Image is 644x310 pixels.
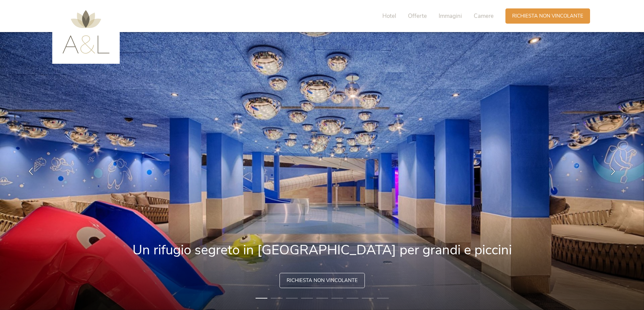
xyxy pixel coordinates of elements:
[287,277,358,284] span: Richiesta non vincolante
[408,12,427,20] span: Offerte
[439,12,462,20] span: Immagini
[62,10,110,54] img: AMONTI & LUNARIS Wellnessresort
[382,12,396,20] span: Hotel
[474,12,494,20] span: Camere
[512,12,583,20] span: Richiesta non vincolante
